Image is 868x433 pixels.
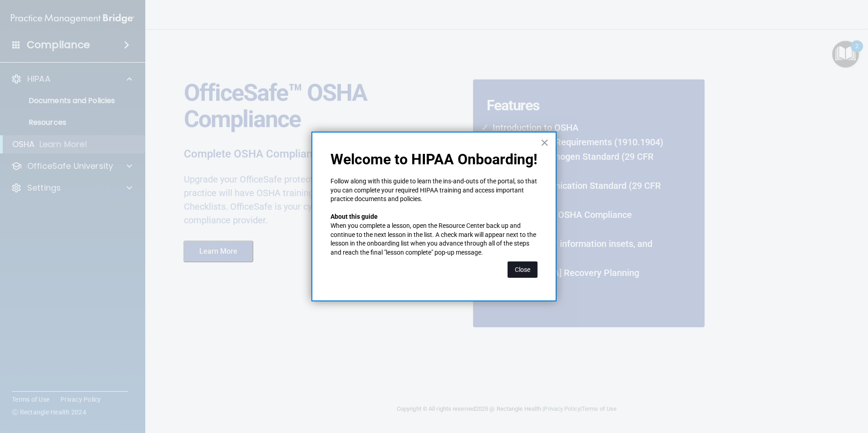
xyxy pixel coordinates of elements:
button: Close [508,261,538,278]
button: Close [540,135,549,150]
p: Follow along with this guide to learn the ins-and-outs of the portal, so that you can complete yo... [330,177,538,204]
p: Welcome to HIPAA Onboarding! [330,151,538,168]
p: When you complete a lesson, open the Resource Center back up and continue to the next lesson in t... [330,221,538,257]
strong: About this guide [330,213,378,220]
